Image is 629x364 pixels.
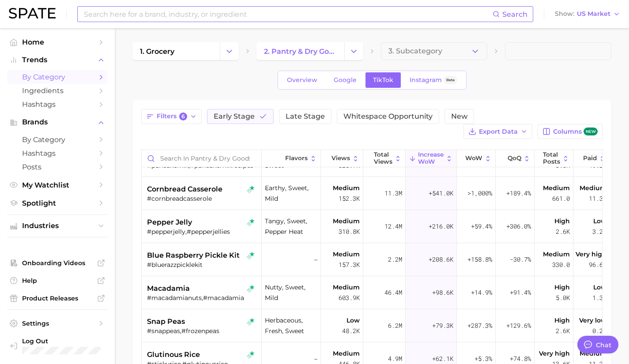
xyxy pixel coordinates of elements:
img: tiktok rising star [247,318,255,326]
a: by Category [7,133,108,146]
a: TikTok [365,72,401,88]
a: Google [326,72,364,88]
img: tiktok rising star [247,218,255,226]
span: Show [555,11,574,16]
button: 3. Subcategory [381,42,487,60]
span: 6.2m [388,320,402,331]
span: by Category [22,73,93,81]
span: 4.9m [388,353,402,364]
button: Columnsnew [538,124,603,139]
span: new [584,128,598,136]
span: Late Stage [286,113,325,120]
span: +541.0k [429,188,453,199]
span: Very high [576,249,606,259]
div: #snappeas,#frozenpeas [147,327,258,335]
span: Total Posts [543,151,560,165]
button: ShowUS Market [553,8,622,20]
button: Filters6 [141,109,202,124]
span: Overview [287,76,317,84]
a: Log out. Currently logged in with e-mail nuria@godwinretailgroup.com. [7,334,108,357]
span: Brands [22,118,93,126]
span: Industries [22,222,93,230]
span: Medium [333,216,360,226]
a: Ingredients [7,84,108,98]
span: Medium [333,249,360,259]
a: My Watchlist [7,178,108,192]
span: WoW [465,155,482,162]
span: Onboarding Videos [22,259,93,267]
span: 3.2% [592,226,606,237]
span: +98.6k [432,287,453,298]
a: Help [7,274,108,287]
span: 5.0k [556,293,570,303]
span: herbaceous, fresh, sweet [265,315,317,336]
span: +74.8% [510,353,531,364]
span: New [451,113,467,120]
span: tangy, sweet, pepper heat [265,216,317,237]
span: 11.3m [384,188,402,199]
span: My Watchlist [22,181,93,189]
a: Hashtags [7,98,108,111]
span: 330.0 [552,259,570,270]
span: – [314,254,317,265]
span: 310.8k [339,226,360,237]
span: Spotlight [22,199,93,207]
span: Columns [553,128,598,136]
span: macadamia [147,283,190,294]
a: by Category [7,70,108,84]
span: Increase WoW [418,151,444,165]
span: Trends [22,56,93,64]
span: Settings [22,319,93,327]
span: cornbread casserole [147,184,222,195]
div: #cornbreadcasserole [147,195,258,203]
span: Home [22,38,93,46]
button: pepper jellytiktok rising star#pepperjelly,#pepperjelliestangy, sweet, pepper heatMedium310.8k12.... [142,210,610,243]
a: Product Releases [7,292,108,305]
span: Medium [543,183,570,193]
span: +91.4% [510,287,531,298]
span: +216.0k [429,221,453,232]
span: +208.6k [429,254,453,265]
div: #pepperjelly,#pepperjellies [147,228,258,236]
button: Total Views [363,150,406,167]
span: Medium [543,249,570,259]
span: 1. grocery [140,47,174,56]
span: +62.1k [432,353,453,364]
button: Export Data [463,124,532,139]
span: 0.2% [592,326,606,336]
span: 2.6k [556,226,570,237]
span: +14.9% [471,287,492,298]
span: Beta [446,76,455,84]
button: Trends [7,53,108,67]
span: 48.2k [342,326,360,336]
span: +189.4% [506,188,531,199]
span: Very low [579,315,606,326]
div: #macadamianuts,#macadamia [147,294,258,302]
a: 2. pantry & dry goods [256,42,344,60]
img: tiktok rising star [247,351,255,359]
span: 12.4m [384,221,402,232]
span: Low [593,216,606,226]
button: QoQ [496,150,535,167]
span: Ingredients [22,86,93,95]
span: nutty, sweet, mild [265,282,317,303]
a: InstagramBeta [402,72,465,88]
span: +59.4% [471,221,492,232]
a: 1. grocery [132,42,220,60]
span: Medium [333,183,360,193]
span: – [314,353,317,364]
span: Medium [333,348,360,359]
img: tiktok rising star [247,285,255,293]
span: 6 [179,113,187,120]
span: Product Releases [22,294,93,302]
button: Flavors [262,150,321,167]
span: Early Stage [214,113,255,120]
span: Search [502,10,527,19]
span: Medium [580,348,606,359]
span: Posts [22,163,93,171]
span: Views [331,155,350,162]
span: 3. Subcategory [388,47,442,55]
input: Search in pantry & dry goods [142,150,261,167]
button: Increase WoW [406,150,457,167]
span: snap peas [147,316,185,327]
